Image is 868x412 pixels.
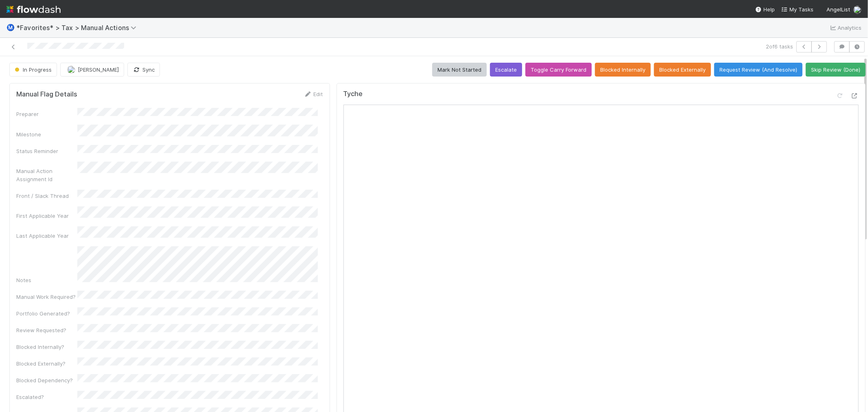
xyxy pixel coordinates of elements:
span: [PERSON_NAME] [78,66,119,73]
button: Request Review (And Resolve) [714,63,802,77]
button: Sync [127,63,160,77]
div: Status Reminder [16,147,77,155]
div: Blocked Externally? [16,359,77,368]
div: Front / Slack Thread [16,192,77,200]
button: Blocked Internally [595,63,651,77]
img: avatar_de77a991-7322-4664-a63d-98ba485ee9e0.png [853,6,861,14]
button: Toggle Carry Forward [525,63,592,77]
img: logo-inverted-e16ddd16eac7371096b0.svg [7,2,61,16]
div: Milestone [16,130,77,138]
a: My Tasks [781,5,813,13]
button: Mark Not Started [432,63,487,77]
span: AngelList [826,6,850,13]
div: First Applicable Year [16,212,77,220]
span: *Favorites* > Tax > Manual Actions [16,24,140,32]
a: Analytics [829,23,861,33]
h5: Manual Flag Details [16,90,77,99]
h5: Tyche [343,90,363,98]
div: Preparer [16,110,77,118]
div: Blocked Dependency? [16,376,77,384]
div: Portfolio Generated? [16,309,77,318]
img: avatar_711f55b7-5a46-40da-996f-bc93b6b86381.png [67,66,75,74]
a: Edit [304,91,323,97]
button: Blocked Externally [654,63,711,77]
button: Escalate [490,63,522,77]
div: Help [755,5,775,13]
div: Review Requested? [16,326,77,334]
div: Blocked Internally? [16,343,77,351]
div: Manual Action Assignment Id [16,167,77,183]
button: Skip Review (Done) [806,63,866,77]
span: My Tasks [781,6,813,13]
button: [PERSON_NAME] [60,63,124,77]
div: Notes [16,276,77,284]
div: Escalated? [16,393,77,401]
div: Last Applicable Year [16,232,77,240]
span: 2 of 6 tasks [766,42,793,50]
span: Ⓜ️ [7,24,15,31]
div: Manual Work Required? [16,293,77,301]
